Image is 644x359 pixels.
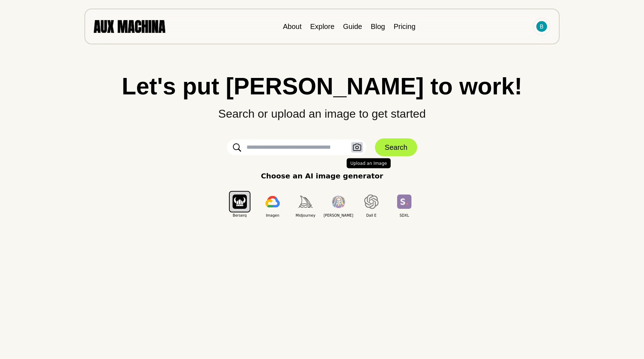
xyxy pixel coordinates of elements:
[298,196,313,207] img: Midjourney
[371,23,385,30] a: Blog
[397,195,411,208] img: SDXL
[394,23,415,30] a: Pricing
[94,20,165,33] img: AUX MACHINA
[364,195,379,209] img: Dall E
[14,74,630,98] h1: Let's put [PERSON_NAME] to work!
[355,213,388,218] span: Dall E
[351,142,363,153] button: Upload an Image
[283,23,302,30] a: About
[256,213,289,218] span: Imagen
[289,213,322,218] span: Midjourney
[233,195,247,208] img: Berserq
[223,213,256,218] span: Berserq
[375,138,417,156] button: Search
[347,158,390,168] span: Upload an Image
[343,23,362,30] a: Guide
[265,196,280,207] img: Imagen
[388,213,421,218] span: SDXL
[322,213,355,218] span: [PERSON_NAME]
[331,195,346,208] img: Leonardo
[310,23,335,30] a: Explore
[536,21,547,32] img: Avatar
[14,98,630,122] p: Search or upload an image to get started
[261,171,383,181] p: Choose an AI image generator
